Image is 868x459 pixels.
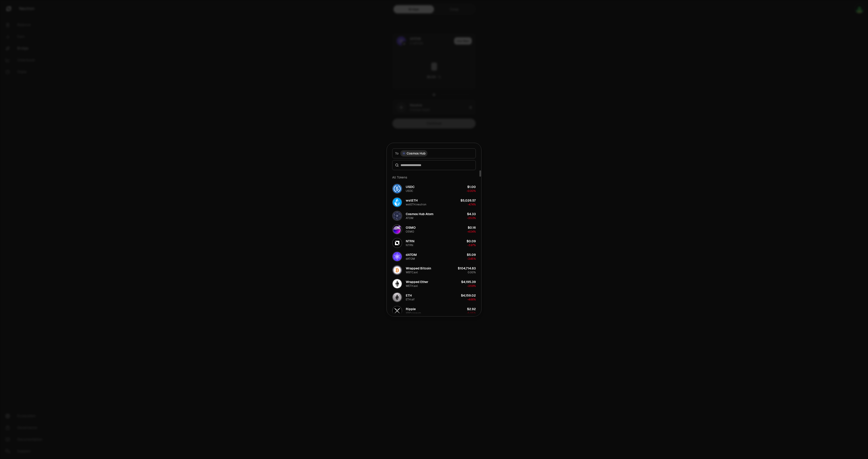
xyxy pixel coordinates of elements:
[406,230,414,233] div: OSMO
[389,223,479,236] button: OSMO LogoOSMOOSMO$0.16-4.04%
[402,152,406,155] img: Cosmos Hub Logo
[389,250,479,263] button: dATOM LogodATOMdATOM$5.09-3.45%
[458,266,476,271] div: $104,714.83
[393,306,402,315] img: XRP.coreum Logo
[393,238,402,247] img: NTRN Logo
[406,243,413,247] div: NTRN
[406,293,412,298] div: ETH
[395,151,399,156] span: To
[467,243,476,247] span: -3.97%
[393,184,402,193] img: USDC Logo
[461,280,476,284] div: $4,195.39
[389,304,479,318] button: XRP.coreum LogoRippleXRP.coreum$2.92-5.05%
[461,293,476,298] div: $4,159.02
[467,284,476,288] span: -3.59%
[406,311,421,315] div: XRP.coreum
[389,263,479,277] button: WBTC.axl LogoWrapped BitcoinWBTC.axl$104,714.830.00%
[389,290,479,304] button: ETH.sif LogoETHETH.sif$4,159.02-4.66%
[406,280,428,284] div: Wrapped Ether
[406,307,416,311] div: Ripple
[389,236,479,250] button: NTRN LogoNTRNNTRN$0.09-3.97%
[393,211,402,220] img: ATOM Logo
[406,203,426,206] div: wstETH.neutron
[392,148,476,158] button: ToCosmos Hub LogoCosmos Hub
[467,239,476,243] div: $0.09
[393,293,402,302] img: ETH.sif Logo
[406,212,433,216] div: Cosmos Hub Atom
[467,311,476,315] span: -5.05%
[460,198,476,203] div: $5,026.57
[393,279,402,288] img: WETH.axl Logo
[406,198,418,203] div: wstETH
[389,195,479,209] button: wstETH.neutron LogowstETHwstETH.neutron$5,026.57-4.74%
[467,185,476,189] div: $1.00
[468,271,476,274] span: 0.00%
[393,198,402,207] img: wstETH.neutron Logo
[467,257,476,261] span: -3.45%
[467,230,476,233] span: -4.04%
[406,257,415,261] div: dATOM
[467,189,476,193] span: -0.00%
[407,151,426,156] span: Cosmos Hub
[389,209,479,223] button: ATOM LogoCosmos Hub AtomATOM$4.33-3.53%
[393,225,402,234] img: OSMO Logo
[406,239,414,243] div: NTRN
[467,298,476,301] span: -4.66%
[406,216,413,220] div: ATOM
[389,277,479,290] button: WETH.axl LogoWrapped EtherWETH.axl$4,195.39-3.59%
[468,203,476,206] span: -4.74%
[406,185,415,189] div: USDC
[389,182,479,195] button: USDC LogoUSDCUSDC$1.00-0.00%
[468,225,476,230] div: $0.16
[406,189,413,193] div: USDC
[467,307,476,311] div: $2.92
[467,216,476,220] span: -3.53%
[406,266,431,271] div: Wrapped Bitcoin
[406,225,416,230] div: OSMO
[393,266,402,275] img: WBTC.axl Logo
[406,252,417,257] div: dATOM
[467,212,476,216] div: $4.33
[406,271,418,274] div: WBTC.axl
[393,252,402,261] img: dATOM Logo
[389,173,479,182] div: All Tokens
[406,284,418,288] div: WETH.axl
[406,298,415,301] div: ETH.sif
[467,252,476,257] div: $5.09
